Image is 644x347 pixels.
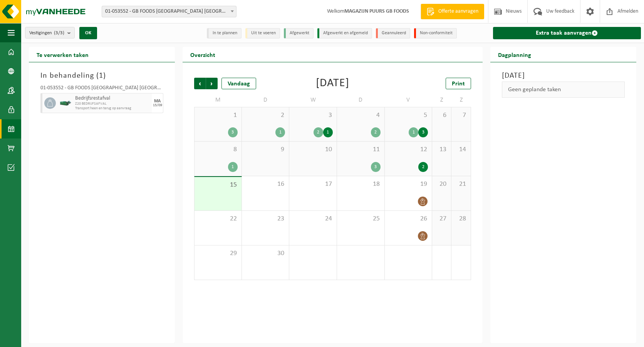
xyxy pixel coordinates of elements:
[289,93,337,107] td: W
[344,8,409,14] strong: MAGAZIJN PUURS GB FOODS
[376,28,410,38] li: Geannuleerd
[389,145,428,154] span: 12
[102,6,236,17] span: 01-053552 - GB FOODS BELGIUM NV - PUURS-SINT-AMANDS
[418,127,428,137] div: 3
[455,180,466,189] span: 21
[40,85,163,93] div: 01-053552 - GB FOODS [GEOGRAPHIC_DATA] [GEOGRAPHIC_DATA] - PUURS-SINT-AMANDS
[293,111,333,120] span: 3
[341,145,381,154] span: 11
[502,70,625,82] h3: [DATE]
[29,27,64,39] span: Vestigingen
[183,47,223,62] h2: Overzicht
[207,28,241,38] li: In te plannen
[389,111,428,120] span: 5
[228,162,238,172] div: 1
[389,180,428,189] span: 19
[79,27,97,39] button: OK
[455,215,466,223] span: 28
[436,215,447,223] span: 27
[194,78,206,89] span: Vorige
[432,93,451,107] td: Z
[316,78,349,89] div: [DATE]
[75,102,150,106] span: Z20 BEDRIJFSAFVAL
[228,127,238,137] div: 3
[455,111,466,120] span: 7
[60,100,71,106] img: HK-XZ-20-GN-01
[452,81,465,87] span: Print
[490,47,539,62] h2: Dagplanning
[409,127,418,137] div: 1
[194,93,242,107] td: M
[198,145,238,154] span: 8
[29,47,96,62] h2: Te verwerken taken
[337,93,385,107] td: D
[246,145,285,154] span: 9
[455,145,466,154] span: 14
[314,127,323,137] div: 2
[242,93,290,107] td: D
[502,82,625,98] div: Geen geplande taken
[451,93,471,107] td: Z
[4,330,129,347] iframe: chat widget
[371,127,381,137] div: 2
[75,95,150,102] span: Bedrijfsrestafval
[246,215,285,223] span: 23
[414,28,457,38] li: Non-conformiteit
[284,28,314,38] li: Afgewerkt
[221,78,256,89] div: Vandaag
[198,181,238,189] span: 15
[323,127,333,137] div: 1
[293,180,333,189] span: 17
[341,111,381,120] span: 4
[246,180,285,189] span: 16
[54,30,64,35] count: (3/3)
[371,162,381,172] div: 3
[436,145,447,154] span: 13
[341,180,381,189] span: 18
[198,111,238,120] span: 1
[246,111,285,120] span: 2
[245,28,280,38] li: Uit te voeren
[418,162,428,172] div: 2
[275,127,285,137] div: 1
[99,72,103,80] span: 1
[198,249,238,258] span: 29
[293,145,333,154] span: 10
[75,106,150,111] span: Transport heen en terug op aanvraag
[198,215,238,223] span: 22
[436,111,447,120] span: 6
[317,28,372,38] li: Afgewerkt en afgemeld
[25,27,75,38] button: Vestigingen(3/3)
[102,6,236,17] span: 01-053552 - GB FOODS BELGIUM NV - PUURS-SINT-AMANDS
[446,78,471,89] a: Print
[389,215,428,223] span: 26
[436,180,447,189] span: 20
[40,70,163,82] h3: In behandeling ( )
[154,99,161,103] div: MA
[246,249,285,258] span: 30
[293,215,333,223] span: 24
[385,93,433,107] td: V
[341,215,381,223] span: 25
[153,103,162,107] div: 15/09
[436,8,480,15] span: Offerte aanvragen
[421,4,484,19] a: Offerte aanvragen
[206,78,218,89] span: Volgende
[493,27,641,39] a: Extra taak aanvragen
